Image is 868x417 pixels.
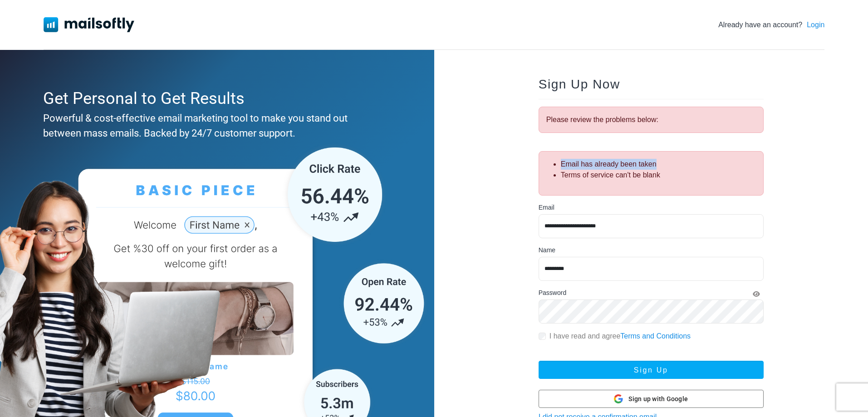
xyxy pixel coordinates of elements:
[628,394,688,404] span: Sign up with Google
[620,332,691,340] a: Terms and Conditions
[753,291,760,297] i: Show Password
[539,288,566,298] label: Password
[561,170,756,181] li: Terms of service can't be blank
[718,20,824,30] div: Already have an account?
[539,361,764,379] button: Sign Up
[561,159,756,170] li: Email has already been taken
[44,17,134,32] img: Mailsoftly
[539,107,764,133] div: Please review the problems below:
[539,77,620,91] span: Sign Up Now
[43,86,387,111] div: Get Personal to Get Results
[807,20,824,30] a: Login
[539,390,764,408] button: Sign up with Google
[539,245,555,255] label: Name
[539,203,554,212] label: Email
[549,331,691,342] label: I have read and agree
[43,111,387,141] div: Powerful & cost-effective email marketing tool to make you stand out between mass emails. Backed ...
